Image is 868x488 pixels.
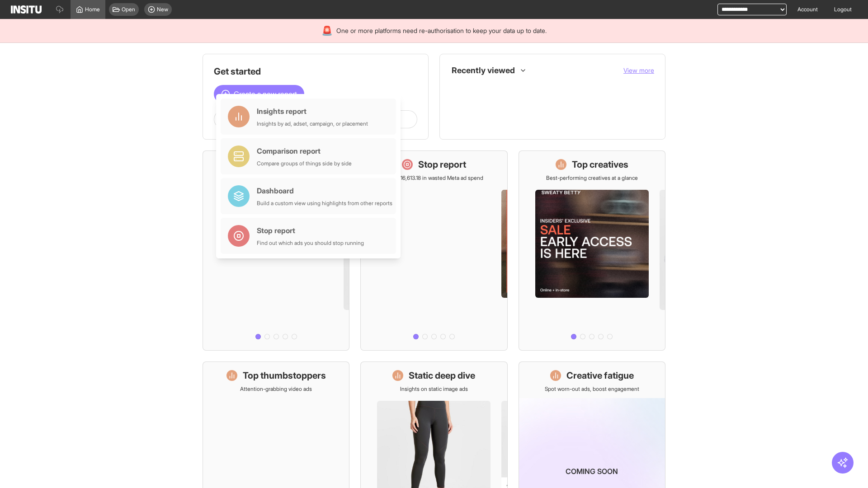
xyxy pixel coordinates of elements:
[400,385,468,393] p: Insights on static image ads
[572,158,628,171] h1: Top creatives
[336,26,547,35] span: One or more platforms need re-authorisation to keep your data up to date.
[157,6,168,13] span: New
[257,185,392,196] div: Dashboard
[418,158,466,171] h1: Stop report
[257,239,364,247] div: Find out which ads you should stop running
[257,106,368,117] div: Insights report
[360,150,507,351] a: Stop reportSave £16,613.18 in wasted Meta ad spend
[546,174,638,182] p: Best-performing creatives at a glance
[122,6,135,13] span: Open
[85,6,100,13] span: Home
[257,145,352,156] div: Comparison report
[623,66,654,74] span: View more
[257,160,352,167] div: Compare groups of things side by side
[257,200,392,207] div: Build a custom view using highlights from other reports
[243,369,326,382] h1: Top thumbstoppers
[623,66,654,75] button: View more
[257,120,368,127] div: Insights by ad, adset, campaign, or placement
[203,150,349,351] a: What's live nowSee all active ads instantly
[214,65,417,78] h1: Get started
[321,24,333,37] div: 🚨
[257,225,364,236] div: Stop report
[11,5,42,14] img: Logo
[519,150,665,351] a: Top creativesBest-performing creatives at a glance
[234,89,297,99] span: Create a new report
[384,174,483,182] p: Save £16,613.18 in wasted Meta ad spend
[409,369,475,382] h1: Static deep dive
[240,385,312,393] p: Attention-grabbing video ads
[214,85,304,103] button: Create a new report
